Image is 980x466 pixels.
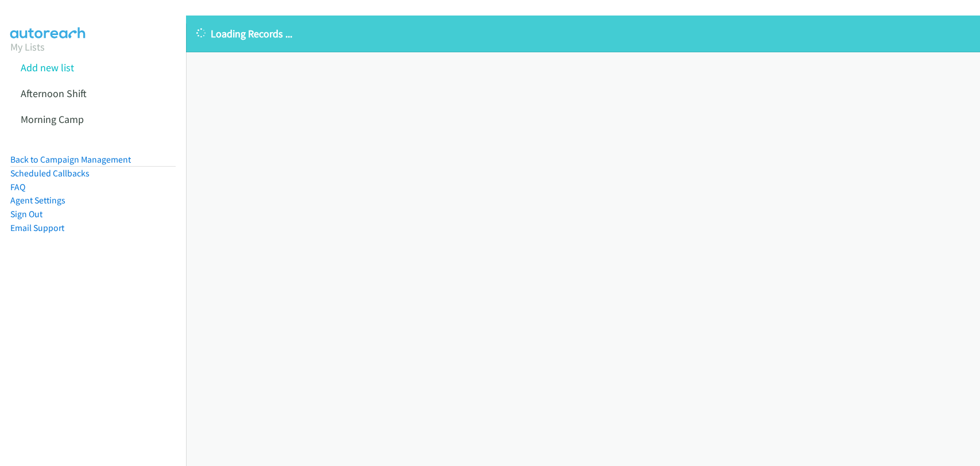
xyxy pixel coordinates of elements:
[10,209,42,219] a: Sign Out
[10,195,65,206] a: Agent Settings
[10,182,25,192] a: FAQ
[21,61,74,74] a: Add new list
[10,222,64,233] a: Email Support
[10,154,131,165] a: Back to Campaign Management
[21,87,87,100] a: Afternoon Shift
[196,26,970,41] p: Loading Records ...
[21,113,84,126] a: Morning Camp
[10,168,90,179] a: Scheduled Callbacks
[10,40,45,53] a: My Lists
